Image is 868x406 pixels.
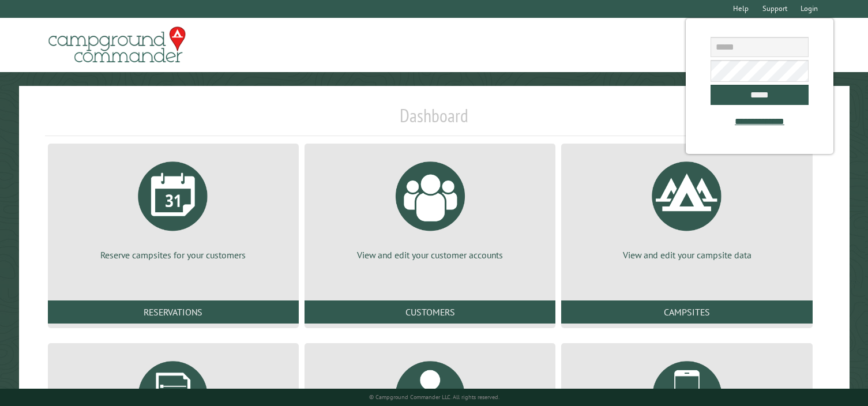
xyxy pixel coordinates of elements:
[62,249,285,261] p: Reserve campsites for your customers
[369,393,499,401] small: © Campground Commander LLC. All rights reserved.
[305,300,555,324] a: Customers
[318,153,542,261] a: View and edit your customer accounts
[45,22,189,67] img: Campground Commander
[45,104,824,136] h1: Dashboard
[62,153,285,261] a: Reserve campsites for your customers
[318,249,542,261] p: View and edit your customer accounts
[561,300,812,324] a: Campsites
[575,153,798,261] a: View and edit your campsite data
[575,249,798,261] p: View and edit your campsite data
[48,300,299,324] a: Reservations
